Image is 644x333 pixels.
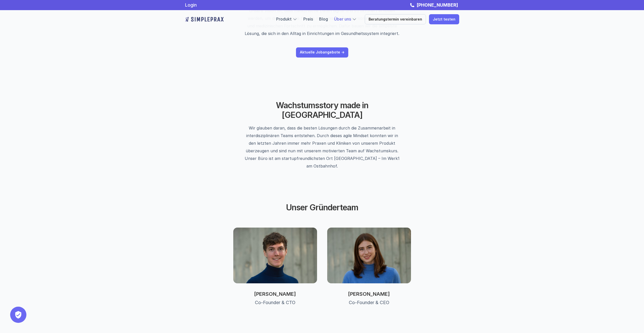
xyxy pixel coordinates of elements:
a: [PHONE_NUMBER] [415,2,459,8]
p: Beratungstermin vereinbaren [369,17,422,22]
a: Über uns [334,16,351,22]
h2: Wachstumsstory made in [GEOGRAPHIC_DATA] [259,101,386,120]
a: Aktuelle Jobangebote -> [296,47,348,58]
p: Co-Founder & CTO [233,300,317,306]
p: Aktuelle Jobangebote -> [300,50,344,54]
p: Jetzt testen [433,17,455,22]
a: Produkt [276,16,292,22]
a: Beratungstermin vereinbaren [365,14,426,24]
p: Co-Founder & CEO [327,300,411,306]
a: Blog [319,16,328,22]
a: Preis [303,16,313,22]
a: Login [185,2,197,8]
p: [PERSON_NAME] [327,291,411,297]
p: Wir glauben daran, dass die besten Lösungen durch die Zusammenarbeit in interdisziplinären Teams ... [243,124,401,170]
a: Jetzt testen [429,14,459,24]
strong: [PHONE_NUMBER] [417,2,458,8]
p: [PERSON_NAME] [233,291,317,297]
h2: Unser Gründerteam [259,203,386,212]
